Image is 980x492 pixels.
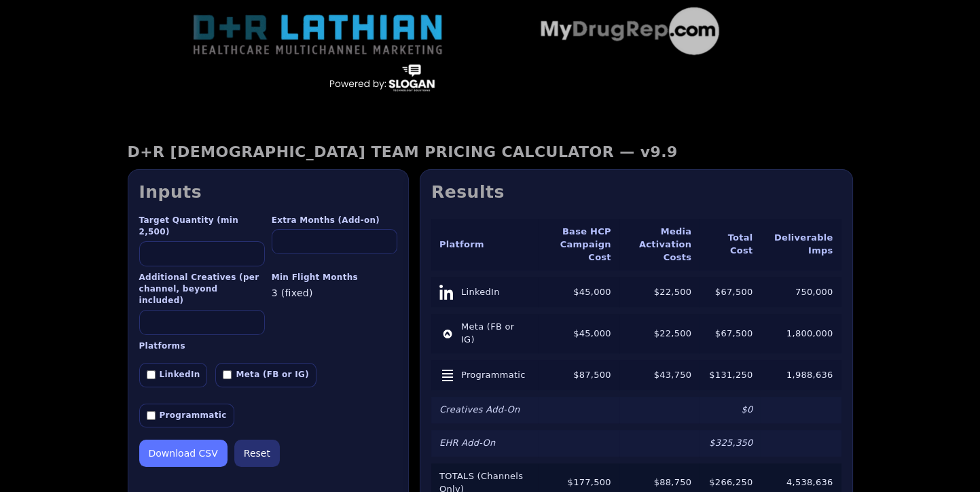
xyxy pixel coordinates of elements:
[128,143,853,161] h1: D+R [DEMOGRAPHIC_DATA] TEAM PRICING CALCULATOR — v9.9
[431,430,538,457] td: EHR Add-On
[538,360,619,390] td: $87,500
[234,440,280,467] button: Reset
[700,397,761,423] td: $0
[431,219,538,271] th: Platform
[147,411,156,420] input: Programmatic
[139,363,208,387] label: LinkedIn
[139,181,397,204] h2: Inputs
[139,404,234,427] label: Programmatic
[538,314,619,353] td: $45,000
[461,369,526,382] span: Programmatic
[761,277,841,307] td: 750,000
[700,360,761,390] td: $131,250
[538,277,619,307] td: $45,000
[619,219,700,271] th: Media Activation Costs
[700,219,761,271] th: Total Cost
[461,321,530,347] span: Meta (FB or IG)
[272,215,397,226] label: Extra Months (Add-on)
[272,286,397,300] div: 3 (fixed)
[139,215,265,239] label: Target Quantity (min 2,500)
[619,277,700,307] td: $22,500
[700,277,761,307] td: $67,500
[147,370,156,379] input: LinkedIn
[139,440,228,467] button: Download CSV
[619,314,700,353] td: $22,500
[538,219,619,271] th: Base HCP Campaign Cost
[619,360,700,390] td: $43,750
[761,219,841,271] th: Deliverable Imps
[761,360,841,390] td: 1,988,636
[461,286,500,299] span: LinkedIn
[272,272,397,283] label: Min Flight Months
[700,430,761,457] td: $325,350
[431,181,841,204] h2: Results
[215,363,316,387] label: Meta (FB or IG)
[761,314,841,353] td: 1,800,000
[139,272,265,307] label: Additional Creatives (per channel, beyond included)
[223,370,232,379] input: Meta (FB or IG)
[431,397,538,423] td: Creatives Add-On
[700,314,761,353] td: $67,500
[139,340,397,352] label: Platforms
